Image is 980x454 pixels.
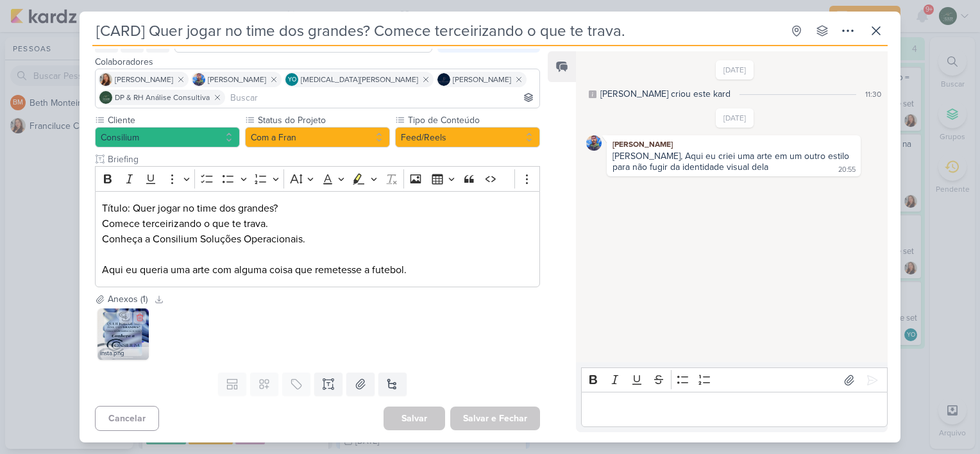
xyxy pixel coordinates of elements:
[97,308,149,360] img: 0CFo8T26WOZbhiU9vYNepbeMhxcLX48wrqrdFLnk.png
[228,90,537,105] input: Buscar
[395,127,540,147] button: Feed/Reels
[97,347,149,360] div: insta.png
[285,73,298,86] div: Yasmin Oliveira
[581,392,888,427] div: Editor editing area: main
[95,55,540,69] div: Colaboradores
[612,151,852,172] div: [PERSON_NAME], Aqui eu criei uma arte em um outro estilo para não fugir da identidade visual dela
[301,74,418,85] span: [MEDICAL_DATA][PERSON_NAME]
[95,166,540,191] div: Editor toolbar
[192,73,205,86] img: Guilherme Savio
[865,88,881,100] div: 11:30
[108,292,148,306] div: Anexos (1)
[581,367,888,392] div: Editor toolbar
[600,87,731,101] div: [PERSON_NAME] criou este kard
[288,77,296,83] p: YO
[92,19,782,42] input: Kard Sem Título
[105,153,540,166] input: Texto sem título
[609,138,858,151] div: [PERSON_NAME]
[95,406,159,431] button: Cancelar
[106,113,240,127] label: Cliente
[95,191,540,288] div: Editor editing area: main
[437,73,450,86] img: Jani Policarpo
[115,92,210,103] span: DP & RH Análise Consultiva
[407,113,540,127] label: Tipo de Conteúdo
[586,135,602,151] img: Guilherme Savio
[115,74,173,85] span: [PERSON_NAME]
[95,127,240,147] button: Consilium
[102,201,533,216] p: Título: Quer jogar no time dos grandes?
[99,91,112,104] img: DP & RH Análise Consultiva
[245,127,390,147] button: Com a Fran
[99,73,112,86] img: Franciluce Carvalho
[208,74,266,85] span: [PERSON_NAME]
[102,216,533,278] p: Comece terceirizando o que te trava. Conheça a Consilium Soluções Operacionais. Aqui eu queria um...
[838,165,856,175] div: 20:55
[257,113,390,127] label: Status do Projeto
[453,74,511,85] span: [PERSON_NAME]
